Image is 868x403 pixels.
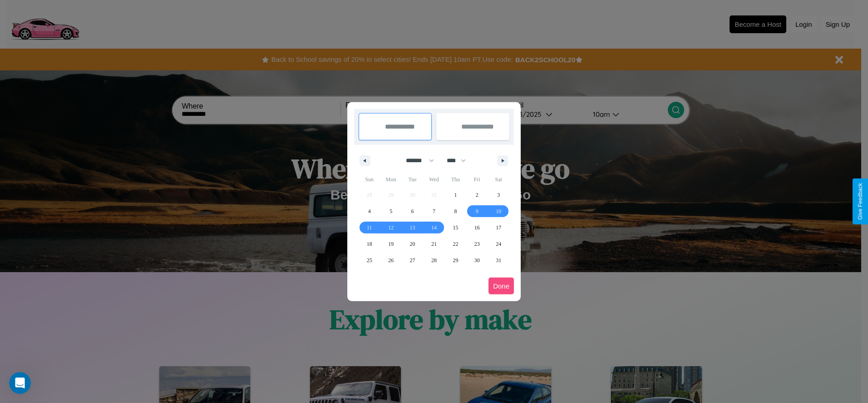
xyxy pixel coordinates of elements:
span: 21 [431,236,437,252]
span: 22 [453,236,458,252]
span: 3 [497,187,500,203]
button: 21 [423,236,444,252]
span: 28 [431,252,437,269]
span: 5 [390,203,392,219]
span: 10 [496,203,501,219]
span: 8 [454,203,457,219]
button: 13 [402,219,423,236]
button: 2 [466,187,488,203]
button: 24 [488,236,509,252]
button: 11 [359,219,380,236]
button: 29 [445,252,466,269]
button: 31 [488,252,509,269]
span: 2 [476,187,478,203]
div: Give Feedback [857,183,863,220]
button: 22 [445,236,466,252]
span: Sun [359,172,380,187]
span: 31 [496,252,501,269]
button: Done [488,278,514,294]
span: 11 [367,219,372,236]
span: 7 [433,203,435,219]
button: 23 [466,236,488,252]
span: Thu [445,172,466,187]
button: 12 [380,219,401,236]
span: 6 [411,203,414,219]
span: 27 [410,252,415,269]
button: 4 [359,203,380,219]
button: 14 [423,219,444,236]
span: 17 [496,219,501,236]
button: 17 [488,219,509,236]
span: 19 [388,236,394,252]
button: 6 [402,203,423,219]
span: 29 [453,252,458,269]
button: 30 [466,252,488,269]
iframe: Intercom live chat [9,372,31,394]
span: 24 [496,236,501,252]
span: Fri [466,172,488,187]
span: 14 [431,219,437,236]
span: 15 [453,219,458,236]
span: Mon [380,172,401,187]
button: 15 [445,219,466,236]
button: 8 [445,203,466,219]
button: 27 [402,252,423,269]
span: 23 [474,236,480,252]
button: 7 [423,203,444,219]
span: 4 [368,203,371,219]
button: 20 [402,236,423,252]
button: 5 [380,203,401,219]
span: Sat [488,172,509,187]
span: 12 [388,219,394,236]
span: 25 [367,252,372,269]
button: 19 [380,236,401,252]
button: 9 [466,203,488,219]
span: Wed [423,172,444,187]
span: 9 [476,203,478,219]
span: Tue [402,172,423,187]
span: 20 [410,236,415,252]
span: 26 [388,252,394,269]
button: 16 [466,219,488,236]
span: 16 [474,219,480,236]
button: 10 [488,203,509,219]
button: 25 [359,252,380,269]
button: 3 [488,187,509,203]
span: 13 [410,219,415,236]
span: 1 [454,187,457,203]
button: 18 [359,236,380,252]
span: 30 [474,252,480,269]
button: 28 [423,252,444,269]
button: 1 [445,187,466,203]
button: 26 [380,252,401,269]
span: 18 [367,236,372,252]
